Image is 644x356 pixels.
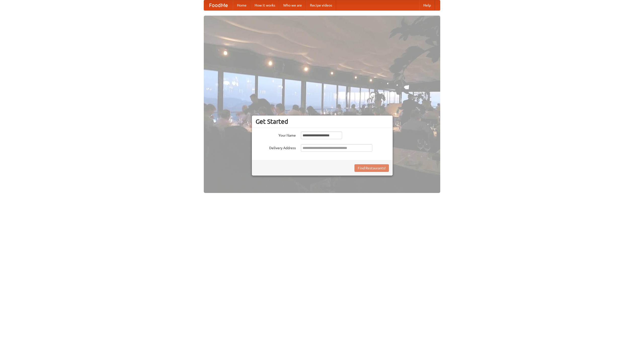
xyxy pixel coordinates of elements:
label: Delivery Address [256,144,296,150]
a: Home [233,0,251,10]
h3: Get Started [256,118,389,125]
a: How it works [251,0,279,10]
a: Help [419,0,435,10]
a: Who we are [279,0,306,10]
a: Recipe videos [306,0,336,10]
button: Find Restaurants! [354,164,389,172]
a: FoodMe [204,0,233,10]
label: Your Name [256,132,296,138]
